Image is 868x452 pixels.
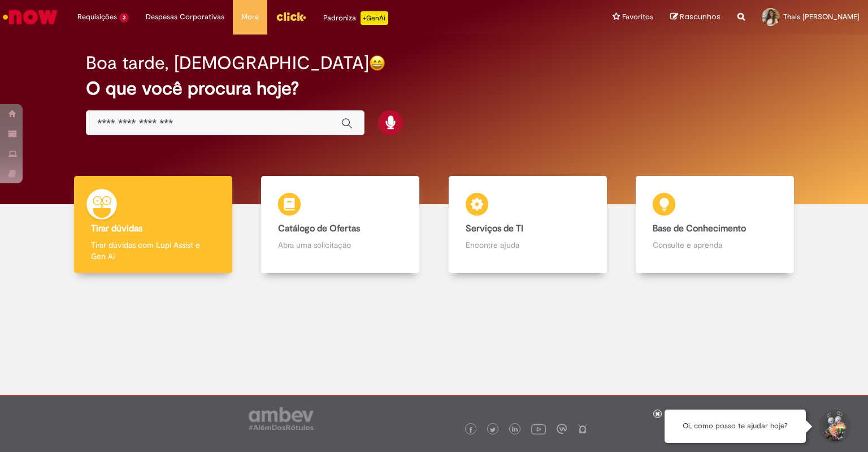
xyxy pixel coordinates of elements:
a: Catálogo de Ofertas Abra uma solicitação [247,176,435,274]
span: Rascunhos [680,11,721,22]
h2: O que você procura hoje? [86,79,783,98]
img: logo_footer_facebook.png [468,427,474,433]
p: Encontre ajuda [466,239,590,251]
a: Tirar dúvidas Tirar dúvidas com Lupi Assist e Gen Ai [59,176,247,274]
span: Despesas Corporativas [146,11,224,23]
img: happy-face.png [369,55,385,71]
img: logo_footer_ambev_rotulo_gray.png [249,407,314,430]
h2: Boa tarde, [DEMOGRAPHIC_DATA] [86,53,369,73]
p: Abra uma solicitação [278,239,402,251]
img: logo_footer_workplace.png [557,424,567,434]
a: Base de Conhecimento Consulte e aprenda [622,176,809,274]
a: Serviços de TI Encontre ajuda [434,176,622,274]
img: logo_footer_linkedin.png [512,427,518,433]
div: Padroniza [323,11,388,25]
b: Base de Conhecimento [653,223,746,234]
a: Rascunhos [670,12,721,23]
img: logo_footer_naosei.png [578,424,588,434]
span: Thais [PERSON_NAME] [783,12,860,21]
img: logo_footer_youtube.png [531,421,546,436]
p: +GenAi [361,11,388,25]
span: Requisições [77,11,117,23]
span: More [241,11,259,23]
b: Tirar dúvidas [91,223,142,234]
img: logo_footer_twitter.png [490,427,496,433]
span: 3 [119,13,129,23]
span: Favoritos [622,11,653,23]
div: Oi, como posso te ajudar hoje? [665,410,806,443]
img: click_logo_yellow_360x200.png [276,8,306,25]
p: Tirar dúvidas com Lupi Assist e Gen Ai [91,239,215,262]
button: Iniciar Conversa de Suporte [817,410,851,444]
b: Serviços de TI [466,223,523,234]
img: ServiceNow [1,6,59,28]
b: Catálogo de Ofertas [278,223,360,234]
p: Consulte e aprenda [653,239,777,251]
